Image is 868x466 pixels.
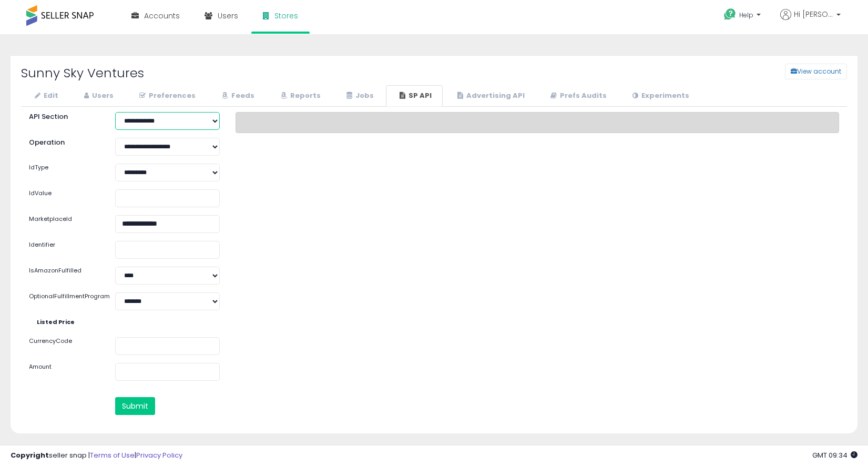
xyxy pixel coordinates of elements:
[21,138,107,148] label: Operation
[21,215,107,224] label: MarketplaceId
[11,451,182,461] div: seller snap | |
[777,64,793,79] a: View account
[723,8,737,21] i: Get Help
[21,164,107,172] label: IdType
[21,267,107,275] label: IsAmazonFulfilled
[11,450,49,460] strong: Copyright
[115,397,155,415] button: Submit
[812,450,857,460] span: 2025-08-11 09:34 GMT
[21,337,107,346] label: CurrencyCode
[29,318,108,327] label: Listed Price
[794,9,833,19] span: Hi [PERSON_NAME]
[208,85,265,107] a: Feeds
[13,66,364,80] h2: Sunny Sky Ventures
[70,85,125,107] a: Users
[21,189,107,198] label: IdValue
[739,11,753,19] span: Help
[780,9,841,33] a: Hi [PERSON_NAME]
[21,363,107,371] label: Amount
[785,64,847,79] button: View account
[21,112,107,122] label: API Section
[267,85,332,107] a: Reports
[274,11,298,21] span: Stores
[126,85,207,107] a: Preferences
[333,85,385,107] a: Jobs
[90,450,135,460] a: Terms of Use
[444,85,536,107] a: Advertising API
[21,241,107,249] label: Identifier
[537,85,618,107] a: Prefs Audits
[136,450,182,460] a: Privacy Policy
[218,11,238,21] span: Users
[144,11,180,21] span: Accounts
[619,85,700,107] a: Experiments
[21,292,107,301] label: OptionalFulfillmentProgram
[21,85,69,107] a: Edit
[386,85,443,107] a: SP API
